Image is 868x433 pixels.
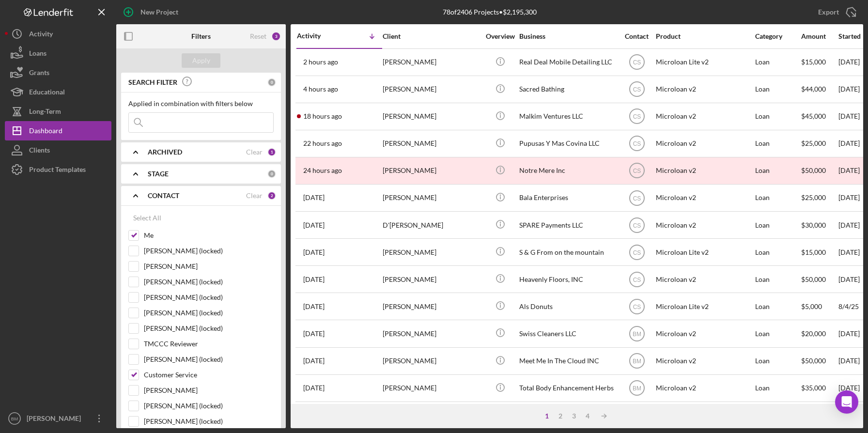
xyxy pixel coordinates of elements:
label: [PERSON_NAME] [144,262,274,271]
div: Educational [29,82,65,104]
div: $45,000 [801,104,837,129]
div: $50,000 [801,348,837,374]
text: BM [633,331,641,338]
div: Loan [755,131,800,156]
b: SEARCH FILTER [128,78,177,86]
div: Microloan v2 [656,131,753,156]
div: Microloan v2 [656,212,753,238]
div: Loans [29,44,46,65]
time: 2025-08-13 18:03 [303,58,338,66]
div: [PERSON_NAME] [383,348,480,374]
div: Pupusas Y Mas Covina LLC [519,131,616,156]
div: SPARE Payments LLC [519,212,616,238]
div: Total Body Enhancement Herbs [519,375,616,401]
div: Microloan Lite v2 [656,239,753,265]
div: Microloan v2 [656,77,753,102]
div: $15,000 [801,49,837,75]
div: Product Templates [29,160,86,182]
div: Contact [619,32,655,40]
b: Filters [191,32,211,40]
div: Microloan v2 [656,375,753,401]
div: Dashboard [29,121,62,143]
text: CS [633,113,641,120]
div: $15,000 [801,239,837,265]
text: CS [633,195,641,201]
div: Microloan v2 [656,321,753,346]
div: S & G From on the mountain [519,239,616,265]
div: Loan [755,185,800,211]
div: 0 [267,170,276,178]
button: Export [808,2,863,22]
div: [PERSON_NAME] [383,294,480,319]
div: Business [519,32,616,40]
time: 2025-08-09 22:02 [303,276,325,283]
div: Loan [755,402,800,428]
div: [PERSON_NAME] [383,402,480,428]
div: Microloan v2 [656,158,753,184]
button: Select All [128,208,166,228]
div: $50,000 [801,266,837,292]
div: Applied in combination with filters below [128,100,274,108]
div: Microloan Lite v2 [656,294,753,319]
button: Educational [5,82,111,102]
div: Reset [250,32,266,40]
div: Bala Enterprises [519,185,616,211]
label: TMCCC Reviewer [144,339,274,349]
div: Loan [755,104,800,129]
div: 3 [271,31,281,41]
div: [PERSON_NAME] [383,131,480,156]
div: [PERSON_NAME] [383,321,480,346]
div: [PERSON_NAME] [383,49,480,75]
button: BM[PERSON_NAME] [5,409,111,428]
div: 2 [554,412,567,420]
label: [PERSON_NAME] [144,386,274,395]
div: Sacred Bathing [519,77,616,102]
button: Apply [182,53,220,68]
div: Open Intercom Messenger [835,390,858,414]
div: Overview [482,32,518,40]
div: Microloan v2 [656,104,753,129]
text: CS [633,222,641,229]
div: Client [383,32,480,40]
a: Loans [5,44,111,63]
div: Grants [29,63,49,85]
div: 2 [267,191,276,200]
b: ARCHIVED [148,148,182,156]
label: [PERSON_NAME] (locked) [144,324,274,333]
label: Customer Service [144,370,274,380]
div: Microloan v2 [656,348,753,374]
time: 2025-08-13 02:30 [303,112,342,120]
div: D'[PERSON_NAME] [383,212,480,238]
div: Export [818,2,839,22]
div: [PERSON_NAME] [383,185,480,211]
button: Dashboard [5,121,111,140]
label: [PERSON_NAME] (locked) [144,417,274,426]
div: Meet Me In The Cloud INC [519,348,616,374]
div: $44,000 [801,77,837,102]
time: 2025-08-12 20:34 [303,167,342,174]
time: 2025-08-06 23:19 [303,330,325,338]
time: 2025-08-11 19:38 [303,248,325,256]
div: Loan [755,212,800,238]
div: Loan [755,77,800,102]
div: $5,000 [801,294,837,319]
time: 2025-08-12 03:01 [303,221,325,229]
button: Activity [5,24,111,44]
label: [PERSON_NAME] (locked) [144,308,274,318]
text: CS [633,276,641,283]
div: [PERSON_NAME] [383,77,480,102]
div: Amount [801,32,837,40]
text: BM [633,385,641,392]
time: 2025-08-12 17:39 [303,194,325,201]
text: CS [633,86,641,93]
div: Loan [755,158,800,184]
button: Product Templates [5,160,111,179]
div: 3 [567,412,581,420]
div: [PERSON_NAME] [383,104,480,129]
div: Malkim Ventures LLC [519,104,616,129]
label: Me [144,231,274,240]
div: Clients [29,140,50,162]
